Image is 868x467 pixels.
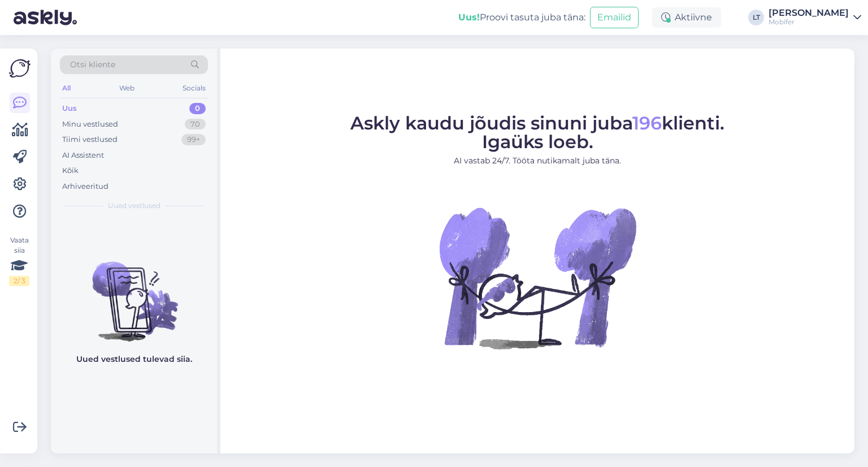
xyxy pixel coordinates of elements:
div: Kõik [62,165,79,176]
div: 0 [189,103,206,114]
div: 70 [185,119,206,130]
div: AI Assistent [62,150,104,161]
span: 196 [632,112,662,134]
div: 99+ [181,134,206,145]
b: Uus! [458,12,480,23]
img: No Chat active [436,176,639,379]
div: [PERSON_NAME] [769,8,849,18]
button: Emailid [590,7,639,28]
p: AI vastab 24/7. Tööta nutikamalt juba täna. [350,155,724,167]
span: Otsi kliente [70,59,115,71]
div: Minu vestlused [62,119,118,130]
p: Uued vestlused tulevad siia. [76,353,192,365]
span: Uued vestlused [108,201,160,211]
span: Askly kaudu jõudis sinuni juba klienti. Igaüks loeb. [350,112,724,153]
img: Askly Logo [9,58,31,79]
div: Arhiveeritud [62,181,108,192]
div: Web [117,81,137,96]
div: Aktiivne [652,7,721,28]
div: Socials [180,81,208,96]
div: Proovi tasuta juba täna: [458,11,585,24]
div: Tiimi vestlused [62,134,118,145]
div: All [60,81,73,96]
img: No chats [51,241,217,343]
a: [PERSON_NAME]Mobifer [769,8,861,27]
div: Vaata siia [9,235,29,286]
div: Mobifer [769,18,849,27]
div: 2 / 3 [9,276,29,286]
div: LT [748,10,764,25]
div: Uus [62,103,77,114]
